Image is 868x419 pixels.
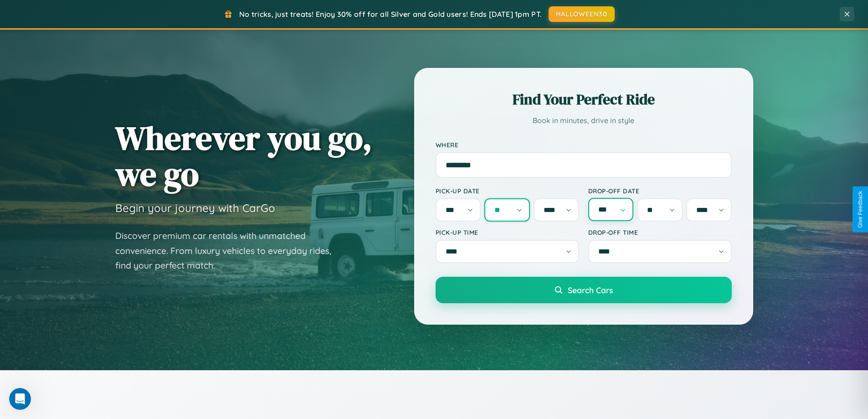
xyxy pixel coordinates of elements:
[436,277,732,303] button: Search Cars
[115,120,372,192] h1: Wherever you go, we go
[239,10,542,19] span: No tricks, just treats! Enjoy 30% off for all Silver and Gold users! Ends [DATE] 1pm PT.
[549,6,615,22] button: HALLOWEEN30
[588,187,732,195] label: Drop-off Date
[9,388,31,410] iframe: Intercom live chat
[115,201,275,215] h3: Begin your journey with CarGo
[436,89,732,109] h2: Find Your Perfect Ride
[436,187,579,195] label: Pick-up Date
[857,191,863,228] div: Give Feedback
[436,228,579,236] label: Pick-up Time
[568,285,613,295] span: Search Cars
[436,114,732,127] p: Book in minutes, drive in style
[436,141,732,149] label: Where
[588,228,732,236] label: Drop-off Time
[115,228,343,273] p: Discover premium car rentals with unmatched convenience. From luxury vehicles to everyday rides, ...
